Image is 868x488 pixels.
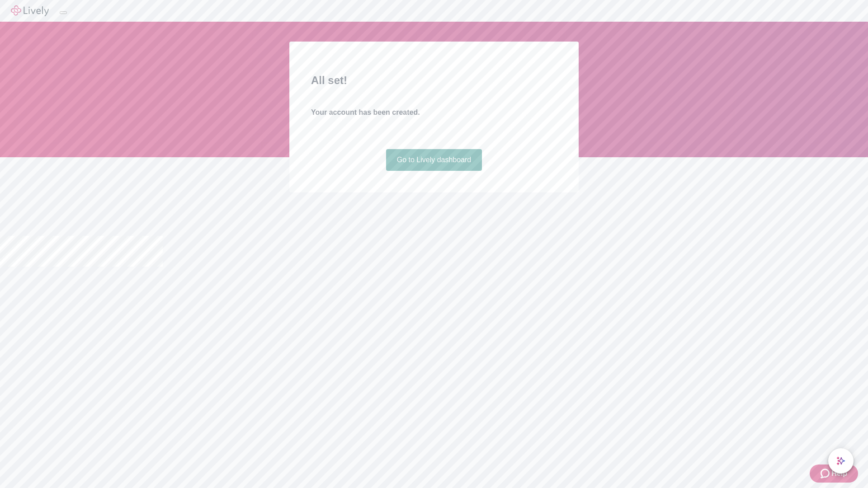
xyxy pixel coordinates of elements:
[821,468,831,479] svg: Zendesk support icon
[11,5,49,16] img: Lively
[810,465,858,483] button: Zendesk support iconHelp
[311,72,557,89] h2: All set!
[828,448,854,474] button: chat
[386,149,482,171] a: Go to Lively dashboard
[311,107,557,118] h4: Your account has been created.
[831,468,847,479] span: Help
[836,456,845,465] svg: Lively AI Assistant
[60,11,67,14] button: Log out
